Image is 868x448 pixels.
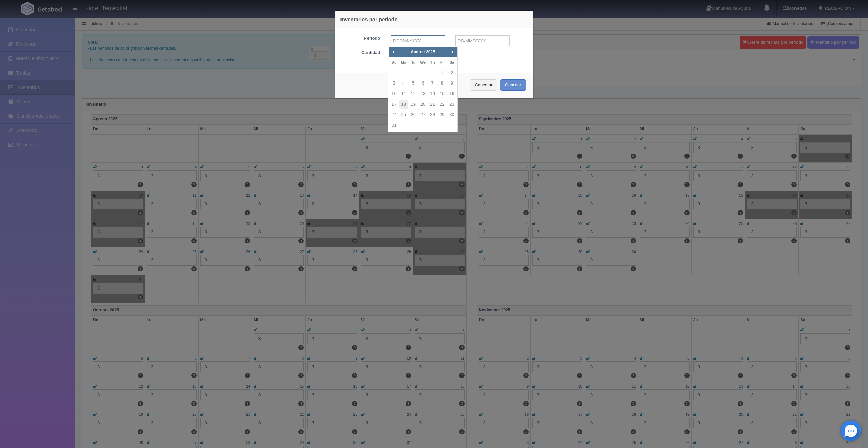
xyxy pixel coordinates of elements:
[340,16,528,23] h4: Inventarios por periodo
[418,89,427,99] a: 13
[438,68,446,78] a: 1
[409,110,418,120] a: 26
[409,89,418,99] a: 12
[438,110,446,120] a: 29
[438,100,446,110] a: 22
[390,48,397,55] a: Prev
[447,89,456,99] a: 16
[500,79,526,91] button: Guardar
[449,48,456,55] a: Next
[428,100,437,110] a: 21
[438,89,446,99] a: 15
[420,60,426,64] span: Wednesday
[447,110,456,120] a: 30
[428,78,437,88] a: 7
[411,50,425,54] span: August
[447,78,456,88] a: 9
[450,49,455,54] span: Next
[389,89,398,99] a: 10
[455,35,510,46] input: DD/MM/YYYY
[399,100,408,110] a: 18
[389,100,398,110] a: 17
[389,110,398,120] a: 24
[450,60,454,64] span: Saturday
[470,79,497,91] button: Cancelar
[418,78,427,88] a: 6
[409,78,418,88] a: 5
[440,60,444,64] span: Friday
[430,60,435,64] span: Thursday
[389,78,398,88] a: 3
[428,110,437,120] a: 28
[411,60,415,64] span: Tuesday
[401,60,406,64] span: Monday
[409,100,418,110] a: 19
[389,120,398,130] a: 31
[337,50,386,56] label: Cantidad
[447,100,456,110] a: 23
[418,100,427,110] a: 20
[399,110,408,120] a: 25
[391,35,445,46] input: DD/MM/YYYY
[426,50,435,54] span: 2025
[337,35,386,42] label: Periodo
[428,89,437,99] a: 14
[399,89,408,99] a: 11
[399,78,408,88] a: 4
[391,49,396,54] span: Prev
[418,110,427,120] a: 27
[392,60,397,64] span: Sunday
[438,78,446,88] a: 8
[447,68,456,78] a: 2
